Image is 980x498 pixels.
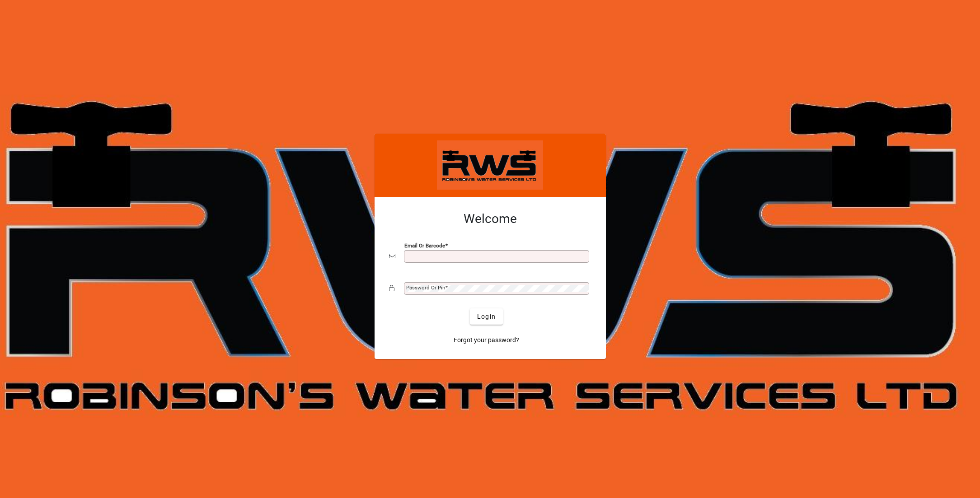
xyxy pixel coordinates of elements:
span: Forgot your password? [454,335,519,345]
span: Login [477,312,496,321]
mat-label: Email or Barcode [404,242,445,249]
button: Login [470,308,503,325]
mat-label: Password or Pin [406,284,445,291]
h2: Welcome [389,211,591,227]
a: Forgot your password? [450,332,523,348]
